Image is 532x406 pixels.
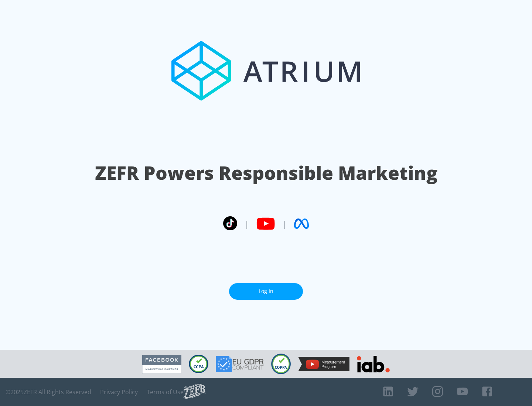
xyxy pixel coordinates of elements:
a: Log In [229,283,303,300]
img: IAB [357,356,390,372]
a: Privacy Policy [100,388,138,396]
span: © 2025 ZEFR All Rights Reserved [6,388,91,396]
img: COPPA Compliant [271,354,291,374]
span: | [245,218,249,229]
img: GDPR Compliant [216,356,264,372]
h1: ZEFR Powers Responsible Marketing [95,160,437,186]
a: Terms of Use [147,388,184,396]
img: CCPA Compliant [189,355,208,373]
span: | [282,218,287,229]
img: YouTube Measurement Program [298,357,349,371]
img: Facebook Marketing Partner [142,355,181,374]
